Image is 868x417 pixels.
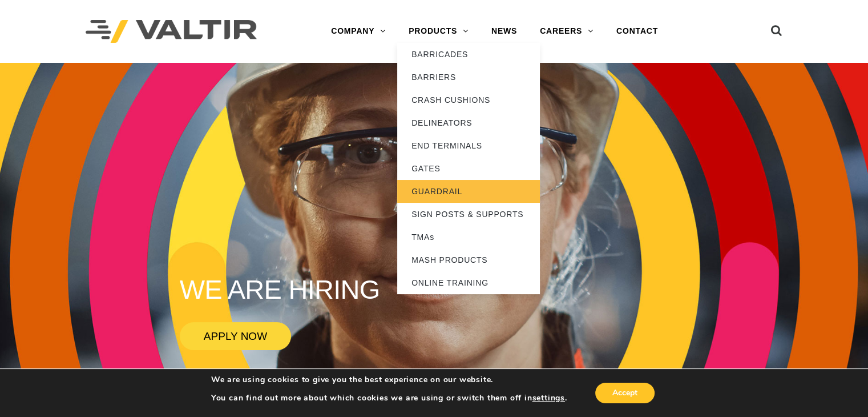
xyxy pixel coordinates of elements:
button: settings [532,393,564,403]
a: CRASH CUSHIONS [397,89,540,111]
a: DELINEATORS [397,111,540,134]
a: APPLY NOW [180,322,292,350]
a: TMAs [397,226,540,248]
a: GATES [397,157,540,180]
a: BARRICADES [397,43,540,66]
a: COMPANY [320,20,397,43]
a: BARRIERS [397,66,540,89]
a: CONTACT [605,20,669,43]
a: NEWS [480,20,528,43]
a: MASH PRODUCTS [397,248,540,271]
a: END TERMINALS [397,134,540,157]
button: Accept [595,383,655,403]
a: ONLINE TRAINING [397,271,540,294]
a: SIGN POSTS & SUPPORTS [397,203,540,226]
p: You can find out more about which cookies we are using or switch them off in . [211,393,567,403]
rs-layer: WE ARE HIRING [180,275,380,304]
p: We are using cookies to give you the best experience on our website. [211,375,567,385]
a: GUARDRAIL [397,180,540,203]
a: PRODUCTS [397,20,480,43]
img: Valtir [86,20,257,43]
a: CAREERS [528,20,605,43]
